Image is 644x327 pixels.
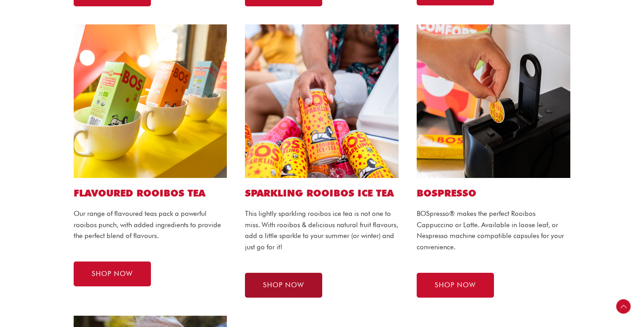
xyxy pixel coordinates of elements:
[417,187,570,199] h2: BOSPRESSO
[263,282,304,289] span: SHOP NOW
[245,187,399,199] h2: SPARKLING ROOIBOS ICE TEA
[245,273,322,298] a: SHOP NOW
[92,271,133,277] span: SHOP NOW
[74,187,227,199] h2: Flavoured ROOIBOS TEA
[417,273,494,298] a: SHOP NOW
[74,208,227,242] p: Our range of flavoured teas pack a powerful rooibos punch, with added ingredients to provide the ...
[417,24,570,178] img: bospresso capsule website1
[74,262,151,286] a: SHOP NOW
[435,282,476,289] span: SHOP NOW
[417,208,570,253] p: BOSpresso® makes the perfect Rooibos Cappuccino or Latte. Available in loose leaf, or Nespresso m...
[245,208,399,253] p: This lightly sparkling rooibos ice tea is not one to miss. With rooibos & delicious natural fruit...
